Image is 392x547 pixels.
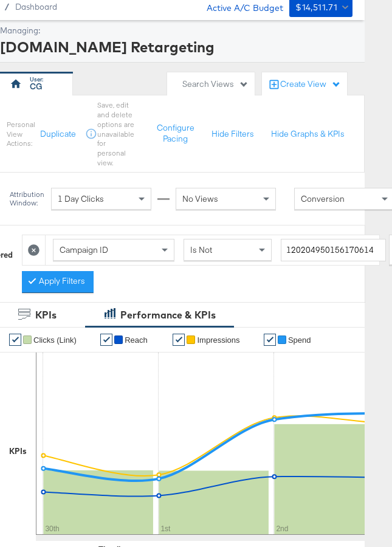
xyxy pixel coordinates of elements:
[30,81,43,92] div: CG
[7,120,35,148] div: Personal View Actions:
[35,308,57,322] div: KPIs
[182,78,249,90] div: Search Views
[22,271,94,293] button: Apply Filters
[182,193,218,204] span: No Views
[100,334,112,346] a: ✔
[120,308,216,322] div: Performance & KPIs
[125,335,148,345] span: Reach
[301,193,345,204] span: Conversion
[9,190,45,207] div: Attribution Window:
[264,334,276,346] a: ✔
[15,2,57,12] a: Dashboard
[197,335,239,345] span: Impressions
[97,100,134,167] div: Save, edit and delete options are unavailable for personal view.
[190,244,212,255] span: Is Not
[288,335,311,345] span: Spend
[211,128,254,140] button: Hide Filters
[60,244,108,255] span: Campaign ID
[58,193,104,204] span: 1 Day Clicks
[9,446,27,457] div: KPIs
[33,335,77,345] span: Clicks (Link)
[40,128,76,140] button: Duplicate
[280,78,341,91] div: Create View
[139,119,211,149] button: Configure Pacing
[281,239,386,261] input: Enter a search term
[173,334,185,346] a: ✔
[271,128,345,140] button: Hide Graphs & KPIs
[9,334,21,346] a: ✔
